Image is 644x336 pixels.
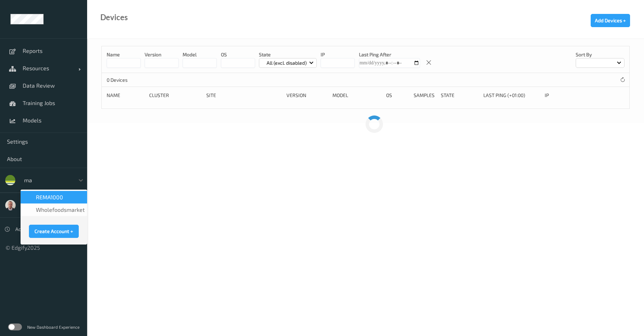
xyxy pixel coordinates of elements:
p: Last Ping After [359,51,420,58]
div: State [441,92,478,99]
p: 0 Devices [107,77,159,83]
div: version [286,92,328,99]
div: ip [545,92,590,99]
p: Name [107,51,141,58]
div: Model [332,92,381,99]
p: model [183,51,217,58]
div: OS [386,92,409,99]
div: Site [206,92,281,99]
p: All (excl. disabled) [264,59,309,66]
p: IP [321,51,355,58]
p: version [145,51,179,58]
div: Last Ping (+01:00) [483,92,540,99]
div: Cluster [149,92,202,99]
p: OS [221,51,255,58]
p: Sort by [576,51,624,58]
div: Devices [100,14,128,21]
p: State [259,51,317,58]
div: Samples [414,92,436,99]
button: Add Devices + [591,14,630,27]
div: Name [107,92,144,99]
